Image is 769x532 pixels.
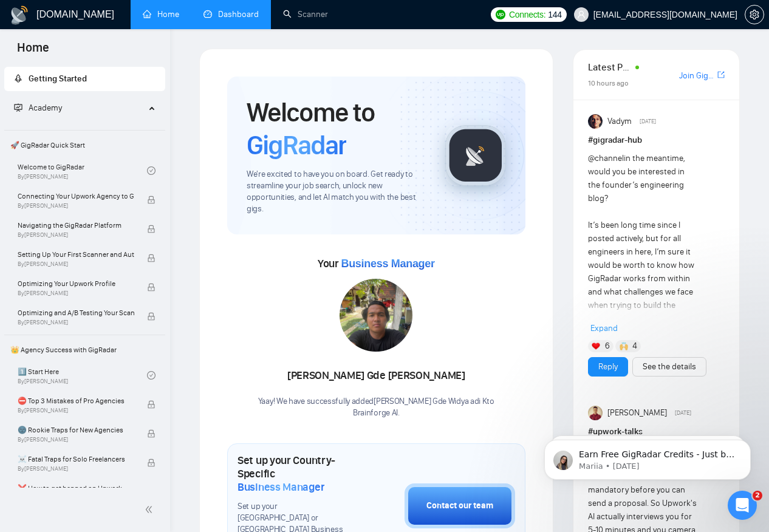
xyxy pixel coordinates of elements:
span: lock [147,459,156,467]
a: homeHome [143,9,179,19]
a: Join GigRadar Slack Community [679,69,715,83]
button: Contact our team [405,483,515,528]
span: Connects: [509,8,545,21]
a: searchScanner [283,9,328,19]
span: rocket [14,74,22,83]
span: Business Manager [341,257,434,270]
span: lock [147,283,156,292]
span: By [PERSON_NAME] [18,261,134,268]
iframe: Intercom notifications message [526,414,769,499]
span: 6 [605,340,610,352]
span: We're excited to have you on board. Get ready to streamline your job search, unlock new opportuni... [247,169,426,215]
span: 144 [548,8,561,21]
img: logo [10,5,29,25]
a: setting [745,10,764,19]
span: fund-projection-screen [14,103,22,112]
button: setting [745,5,764,24]
span: lock [147,225,156,233]
a: Welcome to GigRadarBy[PERSON_NAME] [18,157,147,184]
span: Earn Free GigRadar Credits - Just by Sharing Your Story! 💬 Want more credits for sending proposal... [53,35,210,335]
h1: Welcome to [247,96,426,162]
span: export [717,70,725,80]
span: 10 hours ago [588,79,629,87]
iframe: Intercom live chat [728,491,757,520]
span: [DATE] [675,408,691,418]
span: By [PERSON_NAME] [18,465,134,472]
span: user [577,10,586,19]
span: 2 [753,491,762,500]
p: Brainforge AI . [258,408,494,419]
span: Business Manager [238,480,324,494]
span: By [PERSON_NAME] [18,231,134,239]
img: Vadym [588,114,603,129]
div: Contact our team [426,499,493,513]
span: By [PERSON_NAME] [18,319,134,326]
img: ❤️ [592,342,600,350]
span: By [PERSON_NAME] [18,290,134,297]
span: check-circle [147,166,156,175]
img: gigradar-logo.png [445,125,506,186]
span: ⛔ Top 3 Mistakes of Pro Agencies [18,395,134,407]
button: Reply [588,357,628,377]
a: export [717,69,725,81]
span: [PERSON_NAME] [607,406,667,420]
span: Getting Started [29,73,87,84]
span: ❌ How to get banned on Upwork [18,482,134,494]
a: See the details [643,360,696,373]
span: By [PERSON_NAME] [18,202,134,210]
a: dashboardDashboard [203,9,259,19]
div: Yaay! We have successfully added [PERSON_NAME] Gde Widya adi K to [258,396,494,419]
span: 👑 Agency Success with GigRadar [5,338,164,362]
span: 🚀 GigRadar Quick Start [5,133,164,157]
span: @channel [588,153,624,163]
span: double-left [145,503,157,516]
a: 1️⃣ Start HereBy[PERSON_NAME] [18,362,147,389]
span: lock [147,196,156,204]
h1: Set up your Country-Specific [238,454,344,494]
span: Academy [14,103,62,113]
span: setting [745,10,764,19]
span: Vadym [607,115,632,128]
span: Optimizing Your Upwork Profile [18,278,134,290]
span: check-circle [147,371,156,380]
img: 1705904499465-WhatsApp%20Image%202024-01-22%20at%2011.29.21.jpeg [340,279,412,352]
button: See the details [632,357,706,377]
span: [DATE] [640,116,656,127]
span: 4 [632,340,637,352]
span: lock [147,400,156,409]
span: lock [147,254,156,262]
img: upwork-logo.png [496,10,505,19]
span: Optimizing and A/B Testing Your Scanner for Better Results [18,307,134,319]
span: Navigating the GigRadar Platform [18,219,134,231]
span: lock [147,312,156,321]
div: [PERSON_NAME] Gde [PERSON_NAME] [258,366,494,386]
li: Getting Started [4,67,165,91]
span: Latest Posts from the GigRadar Community [588,60,632,75]
span: Home [7,39,59,64]
span: ☠️ Fatal Traps for Solo Freelancers [18,453,134,465]
a: Reply [598,360,618,373]
img: Umar Manzar [588,406,603,420]
span: Connecting Your Upwork Agency to GigRadar [18,190,134,202]
span: By [PERSON_NAME] [18,436,134,443]
span: 🌚 Rookie Traps for New Agencies [18,424,134,436]
h1: # gigradar-hub [588,134,725,147]
span: Expand [590,323,618,333]
img: 🙌 [620,342,628,350]
span: By [PERSON_NAME] [18,407,134,414]
span: Your [318,257,435,270]
span: lock [147,429,156,438]
span: GigRadar [247,129,346,162]
span: Academy [29,103,62,113]
span: Setting Up Your First Scanner and Auto-Bidder [18,248,134,261]
p: Message from Mariia, sent 7w ago [53,47,210,58]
